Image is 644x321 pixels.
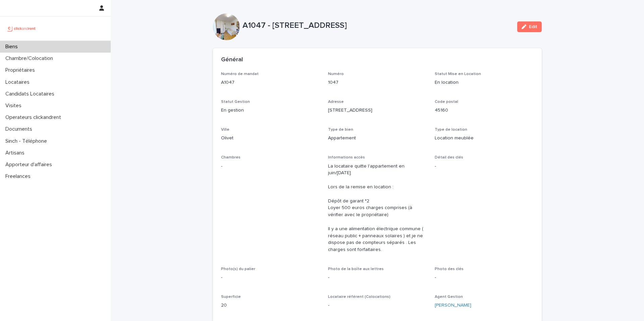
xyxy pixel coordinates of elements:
span: Type de bien [328,128,353,132]
span: Statut Gestion [221,100,250,104]
span: Ville [221,128,229,132]
p: Artisans [3,150,30,156]
p: A1047 - [STREET_ADDRESS] [243,21,512,30]
p: Propriétaires [3,67,40,73]
p: [STREET_ADDRESS] [328,107,427,114]
span: Chambres [221,155,240,159]
img: UCB0brd3T0yccxBKYDjQ [5,22,38,35]
button: Edit [517,21,542,32]
p: Operateurs clickandrent [3,114,66,121]
p: - [328,274,427,281]
p: En location [435,79,534,86]
span: Détail des clés [435,155,463,159]
p: En gestion [221,107,320,114]
span: Numéro [328,72,344,76]
p: La locataire quitte l'appartement en juin/[DATE]. Lors de la remise en location : Dépôt de garant... [328,163,427,253]
h2: Général [221,56,243,64]
p: Candidats Locataires [3,91,60,97]
span: Photo(s) du palier [221,267,255,271]
span: Agent Gestion [435,295,463,299]
p: 1047 [328,79,427,86]
p: Freelances [3,173,36,180]
p: Documents [3,126,38,132]
span: Informations accès [328,155,365,159]
span: Superficie [221,295,241,299]
p: Locataires [3,79,35,85]
p: - [221,163,320,170]
p: 20 [221,302,320,309]
p: Visites [3,103,27,109]
span: Locataire référent (Colocations) [328,295,390,299]
p: - [328,302,427,309]
p: Olivet [221,135,320,142]
p: Location meublée [435,135,534,142]
p: Sinch - Téléphone [3,138,52,144]
span: Type de location [435,128,467,132]
a: [PERSON_NAME] [435,302,471,309]
p: Apporteur d'affaires [3,162,57,168]
p: - [435,274,534,281]
span: Photo de la boîte aux lettres [328,267,384,271]
p: Chambre/Colocation [3,55,58,62]
p: - [435,163,534,170]
p: - [221,274,320,281]
p: 45160 [435,107,534,114]
p: Appartement [328,135,427,142]
span: Edit [529,24,537,29]
span: Code postal [435,100,458,104]
p: A1047 [221,79,320,86]
p: Biens [3,44,23,50]
span: Adresse [328,100,344,104]
span: Numéro de mandat [221,72,259,76]
span: Photo des clés [435,267,464,271]
span: Statut Mise en Location [435,72,481,76]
